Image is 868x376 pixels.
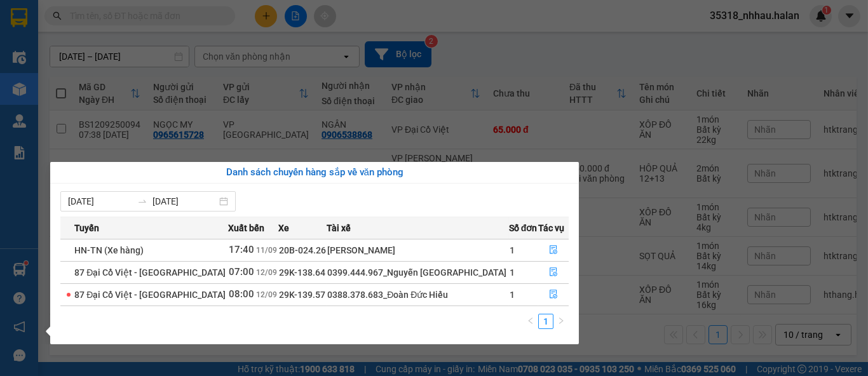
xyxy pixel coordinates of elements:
[256,268,277,277] span: 12/09
[68,194,132,208] input: Từ ngày
[539,262,568,283] button: file-done
[549,267,558,278] span: file-done
[74,267,226,278] span: 87 Đại Cồ Việt - [GEOGRAPHIC_DATA]
[60,165,569,180] div: Danh sách chuyến hàng sắp về văn phòng
[228,221,264,235] span: Xuất bến
[523,314,538,329] li: Previous Page
[510,267,515,278] span: 1
[553,314,569,329] li: Next Page
[539,314,553,328] a: 1
[229,244,254,255] span: 17:40
[527,317,534,325] span: left
[557,317,565,325] span: right
[510,290,515,300] span: 1
[279,290,325,300] span: 29K-139.57
[327,221,351,235] span: Tài xế
[549,245,558,255] span: file-done
[539,285,568,305] button: file-done
[229,266,254,278] span: 07:00
[74,290,226,300] span: 87 Đại Cồ Việt - [GEOGRAPHIC_DATA]
[256,246,277,255] span: 11/09
[327,265,508,279] div: 0399.444.967_Nguyễn [GEOGRAPHIC_DATA]
[279,245,326,255] span: 20B-024.26
[327,288,508,302] div: 0388.378.683_Đoàn Đức Hiếu
[137,196,147,206] span: to
[74,221,99,235] span: Tuyến
[229,288,254,300] span: 08:00
[278,221,289,235] span: Xe
[539,240,568,260] button: file-done
[549,290,558,300] span: file-done
[509,221,538,235] span: Số đơn
[538,314,553,329] li: 1
[137,196,147,206] span: swap-right
[553,314,569,329] button: right
[510,245,515,255] span: 1
[538,221,564,235] span: Tác vụ
[327,243,508,257] div: [PERSON_NAME]
[279,267,325,278] span: 29K-138.64
[523,314,538,329] button: left
[256,290,277,299] span: 12/09
[153,194,217,208] input: Đến ngày
[74,245,144,255] span: HN-TN (Xe hàng)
